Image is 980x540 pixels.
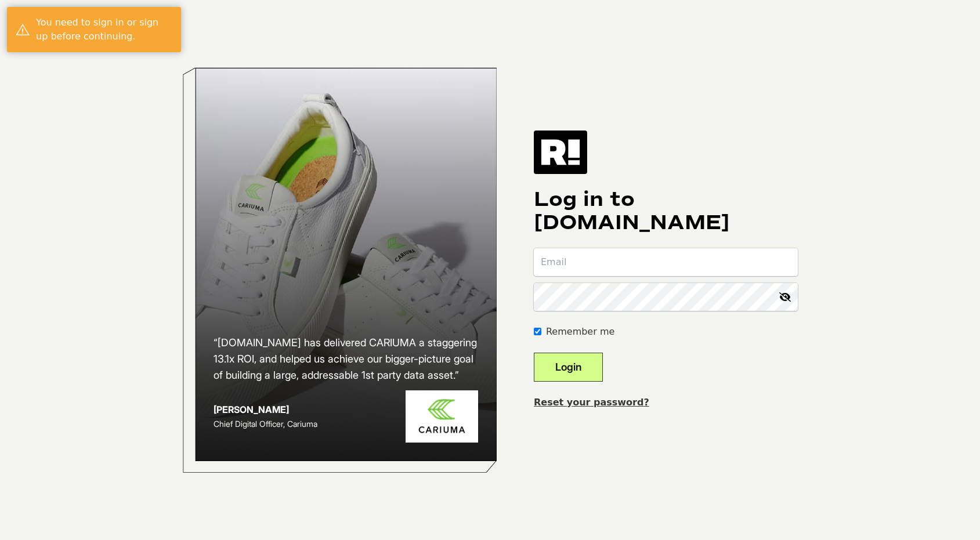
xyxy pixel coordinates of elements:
h1: Log in to [DOMAIN_NAME] [534,188,798,234]
span: Chief Digital Officer, Cariuma [214,419,317,429]
label: Remember me [546,325,614,339]
img: Cariuma [406,390,478,443]
h2: “[DOMAIN_NAME] has delivered CARIUMA a staggering 13.1x ROI, and helped us achieve our bigger-pic... [214,335,478,383]
strong: [PERSON_NAME] [214,404,289,415]
input: Email [534,248,798,276]
a: Reset your password? [534,397,649,408]
button: Login [534,353,603,382]
img: Retention.com [534,131,587,173]
div: You need to sign in or sign up before continuing. [36,16,172,44]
